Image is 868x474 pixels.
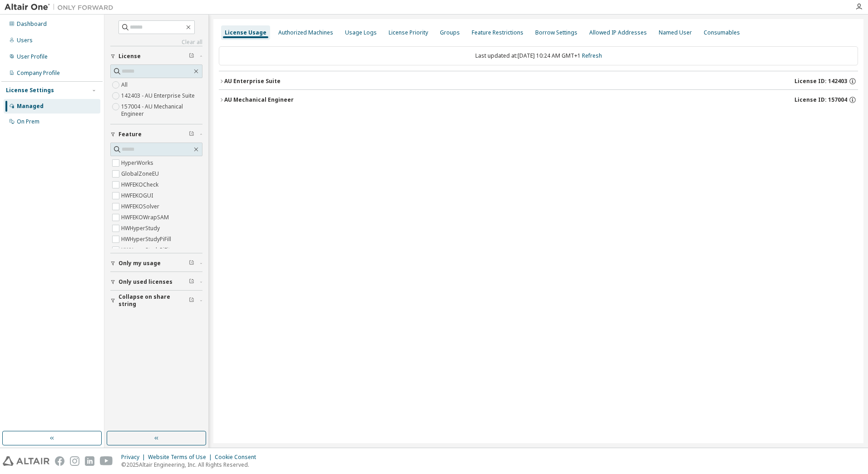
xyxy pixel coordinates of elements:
[17,37,33,44] div: Users
[17,69,60,77] div: Company Profile
[189,278,194,286] span: Clear filter
[121,223,162,234] label: HWHyperStudy
[6,87,54,94] div: License Settings
[440,29,460,36] div: Groups
[659,29,692,36] div: Named User
[17,103,44,110] div: Managed
[121,201,161,212] label: HWFEKOSolver
[121,101,202,119] label: 157004 - AU Mechanical Engineer
[118,53,141,60] span: License
[704,29,740,36] div: Consumables
[121,179,160,190] label: HWFEKOCheck
[582,52,602,59] a: Refresh
[118,293,189,308] span: Collapse on share string
[3,456,49,466] img: altair_logo.svg
[17,20,47,28] div: Dashboard
[535,29,577,36] div: Borrow Settings
[389,29,428,36] div: License Priority
[794,78,847,85] span: License ID: 142403
[345,29,377,36] div: Usage Logs
[110,291,202,311] button: Collapse on share string
[794,96,847,104] span: License ID: 157004
[121,190,155,201] label: HWFEKOGUI
[118,260,161,267] span: Only my usage
[189,297,194,304] span: Clear filter
[110,253,202,273] button: Only my usage
[121,168,161,179] label: GlobalZoneEU
[189,53,194,60] span: Clear filter
[215,454,261,461] div: Cookie Consent
[121,234,173,245] label: HWHyperStudyPiFill
[121,158,155,168] label: HyperWorks
[148,454,215,461] div: Website Terms of Use
[121,90,197,101] label: 142403 - AU Enterprise Suite
[278,29,333,36] div: Authorized Machines
[5,3,118,12] img: Altair One
[110,46,202,66] button: License
[225,29,266,36] div: License Usage
[224,78,281,85] div: AU Enterprise Suite
[121,212,171,223] label: HWFEKOWrapSAM
[189,131,194,138] span: Clear filter
[118,131,142,138] span: Feature
[121,461,261,469] p: © 2025 Altair Engineering, Inc. All Rights Reserved.
[118,278,173,286] span: Only used licenses
[219,90,858,110] button: AU Mechanical EngineerLicense ID: 157004
[85,456,94,466] img: linkedin.svg
[17,53,48,60] div: User Profile
[17,118,39,125] div: On Prem
[219,71,858,91] button: AU Enterprise SuiteLicense ID: 142403
[121,245,172,256] label: HWHyperStudyPiFit
[110,124,202,144] button: Feature
[55,456,64,466] img: facebook.svg
[110,272,202,292] button: Only used licenses
[219,46,858,65] div: Last updated at: [DATE] 10:24 AM GMT+1
[472,29,523,36] div: Feature Restrictions
[110,39,202,46] a: Clear all
[100,456,113,466] img: youtube.svg
[121,454,148,461] div: Privacy
[589,29,647,36] div: Allowed IP Addresses
[224,96,294,104] div: AU Mechanical Engineer
[70,456,79,466] img: instagram.svg
[189,260,194,267] span: Clear filter
[121,79,129,90] label: All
